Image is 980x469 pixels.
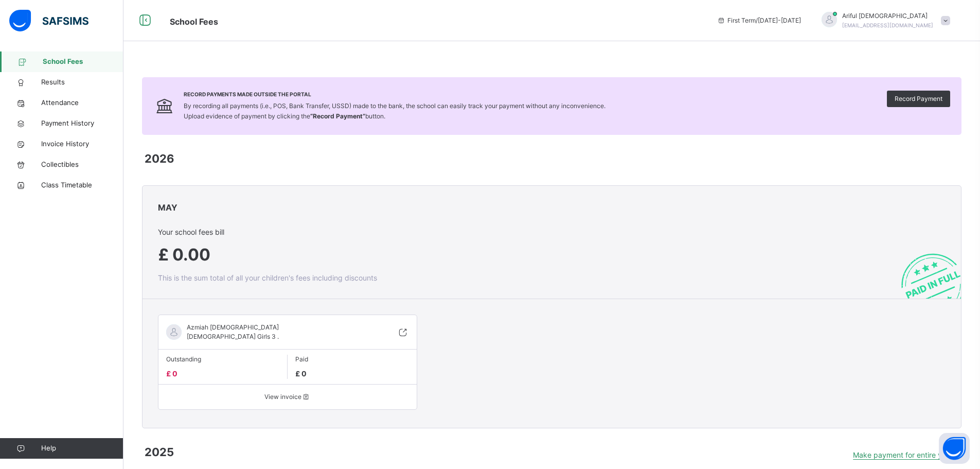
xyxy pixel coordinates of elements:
[166,369,177,378] span: £ 0
[158,202,177,213] span: MAY
[41,160,123,170] span: Collectibles
[717,16,801,25] span: session/term information
[842,11,933,21] span: Ariful [DEMOGRAPHIC_DATA]
[853,450,953,459] span: Make payment for entire year
[43,57,123,67] span: School Fees
[170,16,218,27] span: School Fees
[895,94,942,103] span: Record Payment
[41,77,123,88] span: Results
[187,333,279,340] span: [DEMOGRAPHIC_DATA] Girls 3 .
[41,180,123,190] span: Class Timetable
[158,227,377,237] span: Your school fees bill
[184,91,605,98] span: Record Payments Made Outside the Portal
[145,444,174,461] span: 2025
[295,369,307,378] span: £ 0
[295,355,409,364] span: Paid
[166,355,279,364] span: Outstanding
[41,139,123,149] span: Invoice History
[842,22,933,28] span: [EMAIL_ADDRESS][DOMAIN_NAME]
[158,245,210,265] span: £ 0.00
[41,98,123,108] span: Attendance
[939,433,970,464] button: Open asap
[166,392,409,402] span: View invoice
[41,443,123,454] span: Help
[811,11,955,30] div: ArifulIslam
[9,10,88,31] img: safsims
[145,150,174,167] span: 2026
[187,323,279,332] span: Azmiah [DEMOGRAPHIC_DATA]
[890,241,961,299] img: paid-stamp.78f45e14f3c20c3c69b046269adeebb0.svg
[310,112,365,120] b: “Record Payment”
[41,118,123,129] span: Payment History
[184,102,605,120] span: By recording all payments (i.e., POS, Bank Transfer, USSD) made to the bank, the school can easil...
[158,273,377,282] span: This is the sum total of all your children's fees including discounts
